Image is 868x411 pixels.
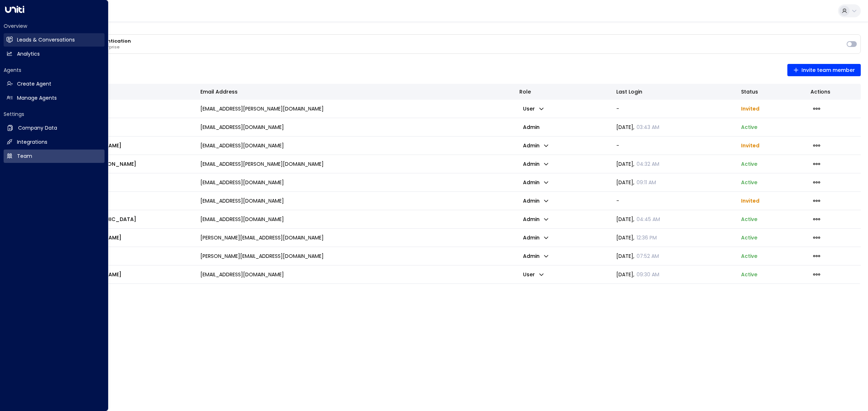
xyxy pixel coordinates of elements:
a: Manage Agents [4,91,105,105]
p: [PERSON_NAME][EMAIL_ADDRESS][DOMAIN_NAME] [200,252,324,260]
h2: Team [17,152,32,160]
h2: Create Agent [17,80,51,88]
span: [DATE] , [616,216,660,223]
span: Invited [741,142,759,149]
h2: Leads & Conversations [17,36,75,44]
td: - [611,100,736,118]
a: Leads & Conversations [4,33,105,47]
p: active [741,160,757,168]
p: active [741,271,757,278]
p: active [741,124,757,131]
a: Integrations [4,135,105,149]
div: Email Address [200,87,509,96]
span: [DATE] , [616,179,656,186]
span: 04:32 AM [637,160,659,168]
p: [EMAIL_ADDRESS][DOMAIN_NAME] [200,124,284,131]
p: admin [519,121,543,133]
a: Analytics [4,47,105,61]
a: Company Data [4,121,105,135]
span: 03:43 AM [637,124,659,131]
p: [EMAIL_ADDRESS][DOMAIN_NAME] [200,271,284,278]
button: user [519,269,548,280]
h2: Analytics [17,50,40,58]
p: active [741,234,757,241]
td: - [611,192,736,210]
button: admin [519,233,553,243]
span: Invite team member [793,66,855,75]
span: [DATE] , [616,124,659,131]
p: [EMAIL_ADDRESS][DOMAIN_NAME] [200,179,284,186]
h2: Company Data [18,124,57,132]
span: Invited [741,197,759,204]
span: [DATE] , [616,160,659,168]
button: admin [519,214,553,224]
div: Status [741,87,800,96]
p: active [741,252,757,260]
h3: Enterprise Multi-Factor Authentication [33,38,843,44]
h2: Manage Agents [17,94,57,102]
p: Require MFA for all users in your enterprise [33,45,843,50]
h2: Integrations [17,138,47,146]
button: admin [519,177,553,187]
span: 04:45 AM [637,216,660,223]
button: admin [519,159,553,169]
button: admin [519,196,553,206]
button: admin [519,251,553,261]
h2: Settings [4,111,105,118]
h2: Overview [4,22,105,30]
p: [EMAIL_ADDRESS][PERSON_NAME][DOMAIN_NAME] [200,160,324,168]
td: - [611,137,736,155]
span: [DATE] , [616,234,657,241]
p: [EMAIL_ADDRESS][DOMAIN_NAME] [200,197,284,204]
div: Last Login [616,87,731,96]
span: 12:36 PM [637,234,657,241]
div: Last Login [616,87,642,96]
span: 07:52 AM [637,252,659,260]
p: active [741,179,757,186]
div: Name [34,87,190,96]
div: Actions [810,87,856,96]
span: Invited [741,105,759,112]
p: active [741,216,757,223]
a: Team [4,150,105,163]
button: admin [519,140,553,151]
button: user [519,104,548,114]
p: [EMAIL_ADDRESS][DOMAIN_NAME] [200,142,284,149]
div: Email Address [200,87,238,96]
span: [DATE] , [616,271,659,278]
h2: Agents [4,66,105,74]
p: [EMAIL_ADDRESS][DOMAIN_NAME] [200,216,284,223]
a: Create Agent [4,77,105,91]
p: [EMAIL_ADDRESS][PERSON_NAME][DOMAIN_NAME] [200,105,324,112]
div: Role [519,87,606,96]
span: [DATE] , [616,252,659,260]
span: 09:11 AM [637,179,656,186]
p: [PERSON_NAME][EMAIL_ADDRESS][DOMAIN_NAME] [200,234,324,241]
span: 09:30 AM [637,271,659,278]
button: Invite team member [787,64,861,76]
